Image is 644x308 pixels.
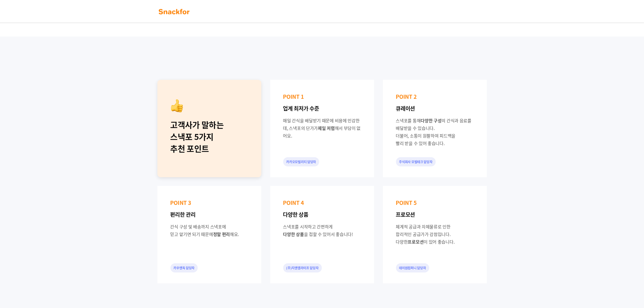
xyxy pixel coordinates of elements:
p: 큐레이션 [396,105,474,112]
div: 스낵포를 통해 의 간식과 음료를 배달받을 수 있습니다. 더불어, 소통이 원활하여 피드백을 빨리 받을 수 있어 좋습니다. [396,117,474,147]
span: 프로모션 [408,238,424,245]
img: background-main-color.svg [157,7,191,16]
span: 제일 저렴 [318,125,335,131]
p: POINT 4 [283,199,361,207]
div: 스낵포를 시작하고 간편하게 을 접할 수 있어서 좋습니다! [283,223,361,238]
div: (주)지앤엠라이프 담당자 [283,263,322,273]
p: POINT 2 [396,93,474,100]
p: POINT 5 [396,199,474,207]
div: 카우앤독 담당자 [170,263,198,273]
p: POINT 1 [283,93,361,100]
img: recommend.png [170,99,183,112]
p: 편리한 관리 [170,211,248,218]
span: 다양한 구성 [421,117,441,124]
div: 간식 구성 및 배송까지 스낵포에 믿고 맡기면 되기 때문에 해요. [170,223,248,238]
div: 고객사가 말하는 스낵포 5가지 추천 포인트 [170,119,248,155]
p: 다양한 상품 [283,211,361,218]
p: 업계 최저가 수준 [283,105,361,112]
span: 정말 편리 [213,231,230,237]
div: 데이원컴퍼니 담당자 [396,263,429,273]
p: 프로모션 [396,211,474,218]
span: 다양한 상품 [283,231,304,237]
div: 체계적 공급과 자체물류로 인한 합리적인 공급가가 강점입니다. 다양한 이 있어 좋습니다. [396,223,474,245]
div: 주식회사 모빌테크 담당자 [396,157,436,166]
div: 카카오모빌리티 담당자 [283,157,319,166]
p: POINT 3 [170,199,248,207]
div: 매일 간식을 배달받기 때문에 비용에 민감한데, 스낵포의 단가가 해서 부담이 없어요. [283,117,361,139]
